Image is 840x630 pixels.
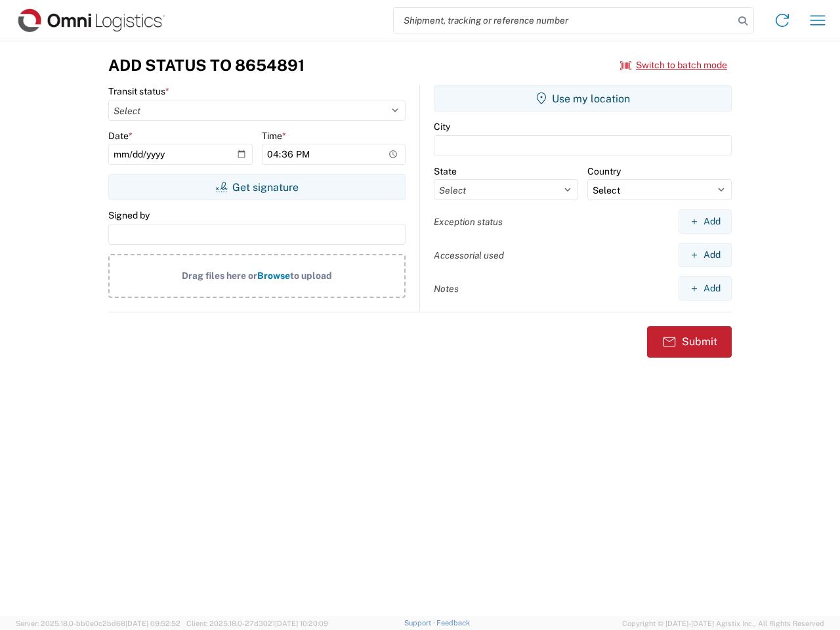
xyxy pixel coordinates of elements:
[125,619,180,627] span: [DATE] 09:52:52
[587,165,621,177] label: Country
[108,130,133,142] label: Date
[434,165,457,177] label: State
[16,619,180,627] span: Server: 2025.18.0-bb0e0c2bd68
[434,216,503,228] label: Exception status
[436,619,470,627] a: Feedback
[434,85,732,112] button: Use my location
[275,619,328,627] span: [DATE] 10:20:09
[186,619,328,627] span: Client: 2025.18.0-27d3021
[679,243,732,267] button: Add
[679,209,732,234] button: Add
[434,121,450,133] label: City
[182,270,257,281] span: Drag files here or
[434,249,504,261] label: Accessorial used
[620,54,727,76] button: Switch to batch mode
[394,8,734,33] input: Shipment, tracking or reference number
[108,174,406,200] button: Get signature
[679,276,732,301] button: Add
[108,56,304,75] h3: Add Status to 8654891
[647,326,732,358] button: Submit
[434,283,459,295] label: Notes
[290,270,332,281] span: to upload
[404,619,437,627] a: Support
[257,270,290,281] span: Browse
[262,130,286,142] label: Time
[622,618,824,629] span: Copyright © [DATE]-[DATE] Agistix Inc., All Rights Reserved
[108,85,169,97] label: Transit status
[108,209,150,221] label: Signed by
